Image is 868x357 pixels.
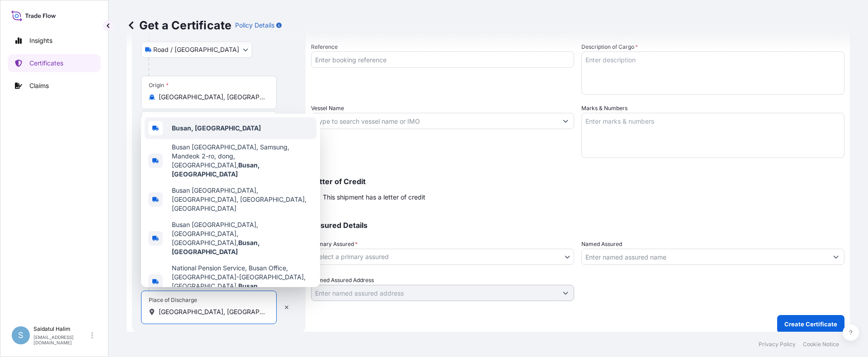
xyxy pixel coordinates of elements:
p: Privacy Policy [759,341,796,348]
div: Show suggestions [141,114,320,287]
div: Place of Discharge [149,297,197,304]
p: Claims [29,81,49,90]
input: Enter booking reference [311,51,574,68]
input: Text to appear on certificate [141,111,277,127]
p: Get a Certificate [127,18,231,32]
button: Show suggestions [828,249,844,265]
span: Busan [GEOGRAPHIC_DATA], Samsung, Mandeok 2-ro, dong, [GEOGRAPHIC_DATA], [172,143,313,179]
span: Busan [GEOGRAPHIC_DATA], [GEOGRAPHIC_DATA], [GEOGRAPHIC_DATA], [172,220,313,256]
b: Busan, [GEOGRAPHIC_DATA] [172,124,261,132]
p: [EMAIL_ADDRESS][DOMAIN_NAME] [33,334,90,345]
input: Origin [159,93,265,102]
input: Named Assured Address [311,285,557,301]
label: Named Assured Address [311,276,374,285]
label: Vessel Name [311,104,344,113]
label: Named Assured [581,240,622,249]
span: National Pension Service, Busan Office, [GEOGRAPHIC_DATA]-[GEOGRAPHIC_DATA], [GEOGRAPHIC_DATA], [172,264,313,300]
span: This shipment has a letter of credit [323,193,425,202]
p: Saidatul Halim [33,325,90,333]
p: Create Certificate [784,320,837,329]
p: Letter of Credit [311,178,844,185]
p: Cookie Notice [803,341,839,348]
span: Primary Assured [311,240,358,249]
div: Origin [149,82,169,89]
button: Show suggestions [557,285,574,301]
span: Select a primary assured [315,252,389,261]
label: Marks & Numbers [581,104,627,113]
p: Certificates [29,59,63,68]
input: Type to search vessel name or IMO [311,113,557,129]
span: S [18,331,24,340]
p: Insights [29,36,52,45]
input: Place of Discharge [159,307,265,316]
button: Show suggestions [557,113,574,129]
p: Policy Details [235,21,274,30]
p: Assured Details [311,222,844,229]
span: Busan [GEOGRAPHIC_DATA], [GEOGRAPHIC_DATA], [GEOGRAPHIC_DATA], [GEOGRAPHIC_DATA] [172,186,313,213]
input: Assured Name [582,249,828,265]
